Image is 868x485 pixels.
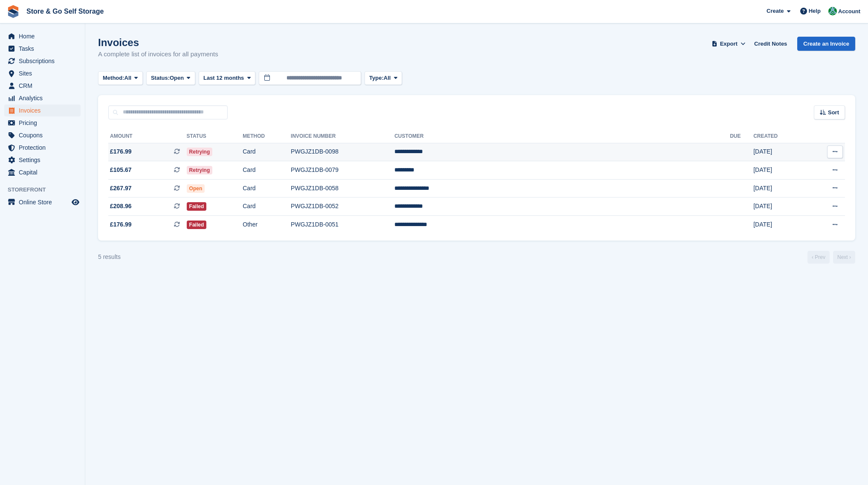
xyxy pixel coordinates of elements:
td: Card [243,197,291,216]
td: [DATE] [753,161,806,180]
td: Card [243,143,291,161]
span: Help [809,7,821,15]
span: Create [767,7,784,15]
th: Invoice Number [291,130,394,143]
td: [DATE] [753,197,806,216]
th: Status [187,130,243,143]
a: menu [4,117,81,129]
span: Account [838,7,860,16]
a: Previous [807,251,830,264]
a: Next [833,251,855,264]
td: [DATE] [753,216,806,234]
span: Status: [151,74,170,82]
td: PWGJZ1DB-0079 [291,161,394,180]
td: PWGJZ1DB-0051 [291,216,394,234]
th: Customer [394,130,730,143]
span: £105.67 [110,166,132,174]
a: Credit Notes [751,37,790,51]
a: Create an Invoice [797,37,855,51]
button: Export [710,37,747,51]
span: Subscriptions [19,55,70,67]
nav: Page [806,251,857,264]
span: Capital [19,166,70,178]
span: £176.99 [110,220,132,229]
td: Other [243,216,291,234]
td: Card [243,179,291,197]
span: Analytics [19,92,70,104]
span: Sites [19,67,70,79]
a: menu [4,196,81,208]
span: Open [187,184,205,193]
a: menu [4,142,81,154]
button: Method: All [98,71,143,85]
span: All [124,74,132,82]
th: Method [243,130,291,143]
a: menu [4,105,81,116]
img: stora-icon-8386f47178a22dfd0bd8f6a31ec36ba5ce8667c1dd55bd0f319d3a0aa187defe.svg [7,5,20,18]
span: £176.99 [110,147,132,156]
span: CRM [19,80,70,92]
span: Tasks [19,43,70,55]
a: menu [4,80,81,92]
span: All [384,74,391,82]
td: [DATE] [753,179,806,197]
span: Open [170,74,184,82]
a: Preview store [70,197,81,207]
td: Card [243,161,291,180]
th: Amount [108,130,187,143]
span: Type: [369,74,384,82]
span: Last 12 months [203,74,244,82]
button: Type: All [365,71,402,85]
span: Method: [103,74,124,82]
td: PWGJZ1DB-0058 [291,179,394,197]
a: menu [4,67,81,79]
button: Status: Open [146,71,195,85]
span: Home [19,30,70,42]
th: Created [753,130,806,143]
h1: Invoices [98,37,218,48]
td: PWGJZ1DB-0052 [291,197,394,216]
p: A complete list of invoices for all payments [98,49,218,59]
a: menu [4,92,81,104]
span: Protection [19,142,70,154]
a: Store & Go Self Storage [23,4,107,18]
td: [DATE] [753,143,806,161]
th: Due [730,130,753,143]
span: £208.96 [110,202,132,211]
span: Export [720,40,738,48]
a: menu [4,55,81,67]
span: Invoices [19,105,70,116]
span: Retrying [187,166,213,174]
a: menu [4,43,81,55]
a: menu [4,30,81,42]
span: £267.97 [110,184,132,193]
div: 5 results [98,253,121,261]
span: Sort [828,108,839,117]
span: Storefront [8,186,85,194]
img: Adeel Hussain [828,7,837,15]
a: menu [4,129,81,141]
button: Last 12 months [199,71,255,85]
td: PWGJZ1DB-0098 [291,143,394,161]
span: Retrying [187,148,213,156]
span: Failed [187,202,207,211]
a: menu [4,154,81,166]
span: Pricing [19,117,70,129]
span: Coupons [19,129,70,141]
span: Online Store [19,196,70,208]
span: Settings [19,154,70,166]
a: menu [4,166,81,178]
span: Failed [187,221,207,229]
